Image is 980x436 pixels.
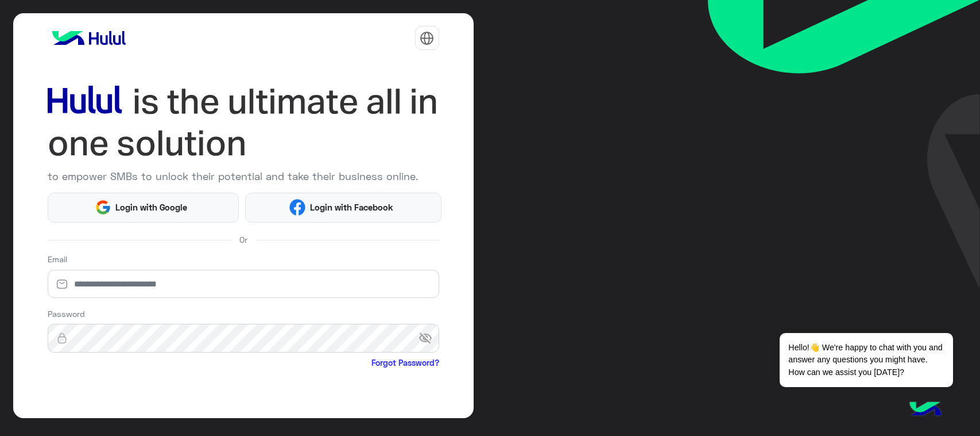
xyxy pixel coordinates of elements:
[289,199,306,216] img: Facebook
[419,328,439,349] span: visibility_off
[48,81,439,165] img: hululLoginTitle_EN.svg
[371,357,439,369] a: Forgot Password?
[48,193,239,223] button: Login with Google
[48,332,76,344] img: lock
[111,201,192,214] span: Login with Google
[305,201,397,214] span: Login with Facebook
[48,278,76,290] img: email
[420,31,434,45] img: tab
[48,372,222,416] iframe: reCAPTCHA
[48,26,130,49] img: logo
[780,333,952,387] span: Hello!👋 We're happy to chat with you and answer any questions you might have. How can we assist y...
[48,169,439,184] p: to empower SMBs to unlock their potential and take their business online.
[239,234,247,246] span: Or
[48,253,67,265] label: Email
[245,193,441,223] button: Login with Facebook
[905,390,946,430] img: hulul-logo.png
[95,199,111,216] img: Google
[48,308,85,320] label: Password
